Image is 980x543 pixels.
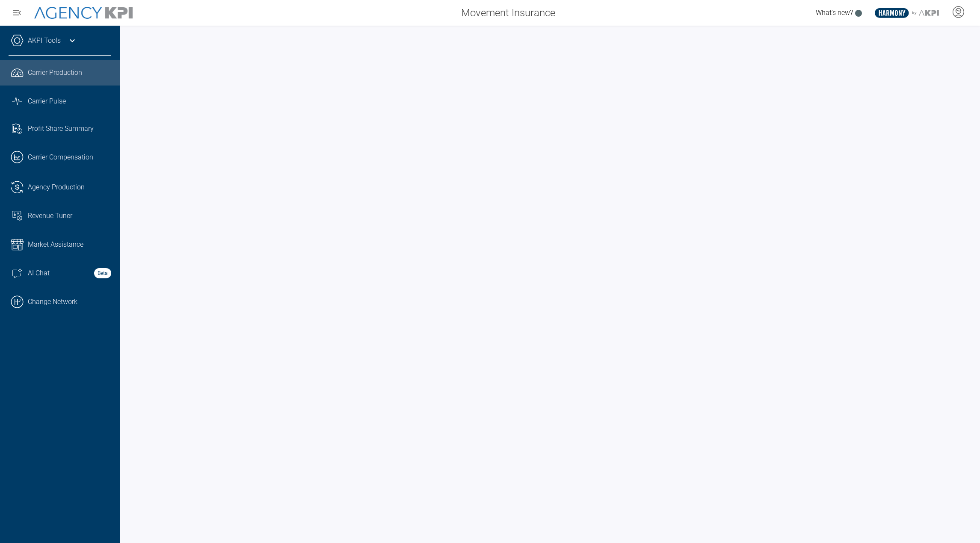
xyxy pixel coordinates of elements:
span: Revenue Tuner [28,211,72,221]
img: AgencyKPI [34,7,133,19]
span: Agency Production [28,182,85,192]
span: Movement Insurance [461,5,555,21]
span: Carrier Production [28,68,82,78]
span: Carrier Pulse [28,96,66,106]
span: Profit Share Summary [28,124,94,134]
span: What's new? [816,9,853,17]
strong: Beta [94,268,111,278]
span: Market Assistance [28,239,83,250]
span: AI Chat [28,268,50,278]
span: Carrier Compensation [28,152,93,162]
a: AKPI Tools [28,35,61,46]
